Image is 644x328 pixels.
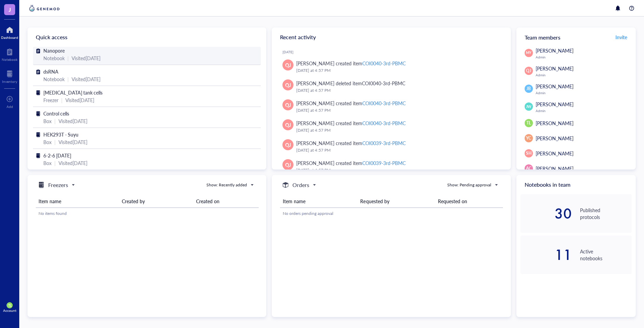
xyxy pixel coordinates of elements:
[526,104,532,109] span: JW
[54,159,56,167] div: |
[193,195,259,208] th: Created on
[526,120,531,126] span: TL
[54,138,56,146] div: |
[67,54,69,62] div: |
[536,101,573,108] span: [PERSON_NAME]
[526,68,531,74] span: QJ
[58,117,87,125] div: Visited [DATE]
[296,99,405,107] div: [PERSON_NAME] created item
[54,117,56,125] div: |
[43,54,65,62] div: Notebook
[43,152,71,159] span: 6-2-6 [DATE]
[58,159,87,167] div: Visited [DATE]
[285,81,291,89] span: QJ
[520,208,572,219] div: 30
[516,175,636,194] div: Notebooks in team
[296,139,405,147] div: [PERSON_NAME] created item
[296,119,405,127] div: [PERSON_NAME] created item
[357,195,435,208] th: Requested by
[536,135,573,142] span: [PERSON_NAME]
[526,150,532,156] span: SH
[536,109,632,113] div: Admin
[43,89,103,96] span: [MEDICAL_DATA] tank cells
[9,5,11,14] span: J
[296,87,500,94] div: [DATE] at 4:57 PM
[277,136,505,156] a: QJ[PERSON_NAME] created itemCOI0039-3rd-PBMC[DATE] at 4:57 PM
[362,100,406,107] div: COI0040-3rd-PBMC
[296,79,405,87] div: [PERSON_NAME] deleted item
[43,96,58,104] div: Freezer
[1,24,18,40] a: Dashboard
[296,127,500,134] div: [DATE] at 4:57 PM
[67,75,69,83] div: |
[536,120,573,127] span: [PERSON_NAME]
[292,181,309,189] h5: Orders
[283,210,500,217] div: No orders pending approval
[277,97,505,117] a: QJ[PERSON_NAME] created itemCOI0040-3rd-PBMC[DATE] at 4:57 PM
[72,54,100,62] div: Visited [DATE]
[536,65,573,72] span: [PERSON_NAME]
[206,182,247,188] div: Show: Recently added
[3,308,17,313] div: Account
[526,86,531,92] span: JB
[536,91,632,95] div: Admin
[277,156,505,176] a: QJ[PERSON_NAME] created itemCOI0039-3rd-PBMC[DATE] at 4:57 PM
[615,32,627,43] button: Invite
[58,138,87,146] div: Visited [DATE]
[580,207,632,220] div: Published protocols
[39,210,256,217] div: No items found
[296,107,500,114] div: [DATE] at 4:57 PM
[277,117,505,136] a: QJ[PERSON_NAME] created itemCOI0040-3rd-PBMC[DATE] at 4:57 PM
[362,120,406,127] div: COI0040-3rd-PBMC
[285,141,291,149] span: QJ
[615,34,627,41] span: Invite
[28,4,61,12] img: genemod-logo
[280,195,357,208] th: Item name
[285,61,291,69] span: QJ
[43,138,52,146] div: Box
[362,140,406,146] div: COI0039-3rd-PBMC
[536,55,632,59] div: Admin
[362,60,406,67] div: COI0040-3rd-PBMC
[2,79,17,84] div: Inventory
[43,117,52,125] div: Box
[516,28,636,47] div: Team members
[7,105,13,109] div: Add
[2,68,17,84] a: Inventory
[61,96,63,104] div: |
[272,28,511,47] div: Recent activity
[65,96,94,104] div: Visited [DATE]
[2,46,18,62] a: Notebook
[277,57,505,77] a: QJ[PERSON_NAME] created itemCOI0040-3rd-PBMC[DATE] at 4:57 PM
[447,182,491,188] div: Show: Pending approval
[48,181,68,189] h5: Freezers
[119,195,193,208] th: Created by
[520,249,572,260] div: 11
[536,83,573,90] span: [PERSON_NAME]
[1,35,18,40] div: Dashboard
[43,75,65,83] div: Notebook
[285,101,291,109] span: QJ
[8,304,11,307] span: TL
[296,147,500,154] div: [DATE] at 4:57 PM
[536,73,632,77] div: Admin
[536,165,573,172] span: [PERSON_NAME]
[526,165,532,172] span: AC
[2,57,18,62] div: Notebook
[435,195,503,208] th: Requested on
[72,75,100,83] div: Visited [DATE]
[296,59,405,67] div: [PERSON_NAME] created item
[526,135,531,141] span: YC
[282,50,505,54] div: [DATE]
[43,47,65,54] span: Nanopore
[28,28,266,47] div: Quick access
[43,110,69,117] span: Control cells
[43,68,58,75] span: dsRNA
[536,47,573,54] span: [PERSON_NAME]
[43,159,52,167] div: Box
[362,80,405,87] div: COI0040-3rd-PBMC
[296,67,500,74] div: [DATE] at 4:57 PM
[536,150,573,157] span: [PERSON_NAME]
[285,121,291,129] span: QJ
